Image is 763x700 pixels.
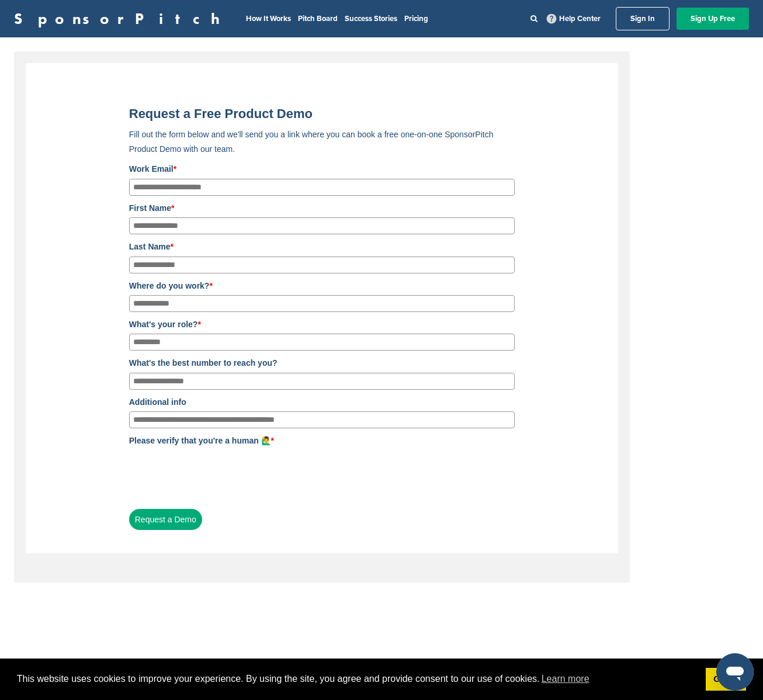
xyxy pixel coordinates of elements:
[129,356,515,369] label: What's the best number to reach you?
[677,8,749,30] a: Sign Up Free
[129,240,515,253] label: Last Name
[129,434,515,447] label: Please verify that you're a human 🙋‍♂️
[129,451,307,496] iframe: reCAPTCHA
[129,396,515,408] label: Additional info
[544,12,603,26] a: Help Center
[716,653,754,691] iframe: Button to launch messaging window
[298,14,338,23] a: Pitch Board
[129,318,515,331] label: What's your role?
[17,670,696,688] span: This website uses cookies to improve your experience. By using the site, you agree and provide co...
[540,670,591,688] a: learn more about cookies
[129,162,515,175] label: Work Email
[616,7,670,30] a: Sign In
[129,202,515,214] label: First Name
[129,279,515,292] label: Where do you work?
[129,127,515,157] p: Fill out the form below and we'll send you a link where you can book a free one-on-one SponsorPit...
[129,509,202,530] button: Request a Demo
[404,14,428,23] a: Pricing
[129,106,515,122] h2: Request a Free Product Demo
[246,14,291,23] a: How It Works
[14,11,227,26] a: SponsorPitch
[345,14,397,23] a: Success Stories
[706,668,746,691] a: dismiss cookie message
